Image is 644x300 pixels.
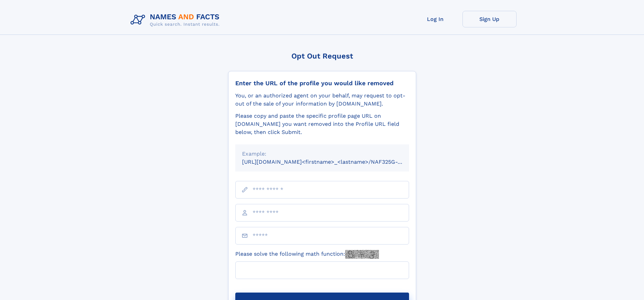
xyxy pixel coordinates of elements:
[462,11,517,27] a: Sign Up
[242,150,402,158] div: Example:
[228,52,416,60] div: Opt Out Request
[235,250,379,259] label: Please solve the following math function:
[235,112,409,136] div: Please copy and paste the specific profile page URL on [DOMAIN_NAME] you want removed into the Pr...
[235,79,409,87] div: Enter the URL of the profile you would like removed
[128,11,225,29] img: Logo Names and Facts
[408,11,462,27] a: Log In
[235,92,409,108] div: You, or an authorized agent on your behalf, may request to opt-out of the sale of your informatio...
[242,159,422,165] small: [URL][DOMAIN_NAME]<firstname>_<lastname>/NAF325G-xxxxxxxx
